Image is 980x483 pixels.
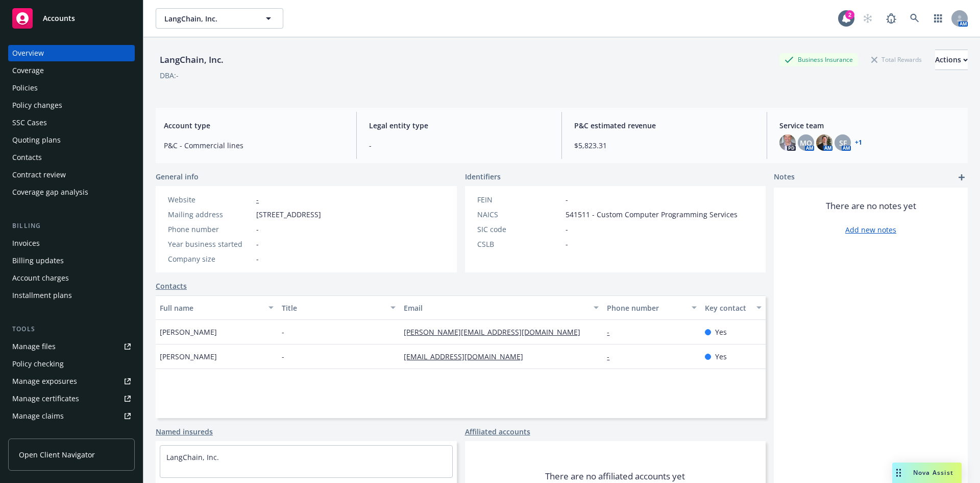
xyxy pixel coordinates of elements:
[465,171,501,182] span: Identifiers
[928,8,948,29] a: Switch app
[8,45,135,61] a: Overview
[168,194,252,205] div: Website
[892,463,905,483] div: Drag to move
[8,132,135,148] a: Quoting plans
[43,14,75,22] span: Accounts
[369,140,549,151] span: -
[465,426,530,437] a: Affiliated accounts
[256,195,259,204] a: -
[282,351,284,362] span: -
[404,303,587,313] div: Email
[8,114,135,131] a: SSC Cases
[566,209,738,220] span: 541511 - Custom Computer Programming Services
[12,408,64,424] div: Manage claims
[845,224,896,235] a: Add new notes
[892,463,962,483] button: Nova Assist
[701,295,766,320] button: Key contact
[477,194,561,205] div: FEIN
[168,239,252,249] div: Year business started
[19,449,95,460] span: Open Client Navigator
[545,470,685,482] span: There are no affiliated accounts yet
[12,287,72,304] div: Installment plans
[8,287,135,304] a: Installment plans
[278,295,400,320] button: Title
[779,120,960,131] span: Service team
[12,252,64,269] div: Billing updates
[256,224,259,235] span: -
[8,356,135,372] a: Policy checking
[12,235,40,251] div: Invoices
[160,303,262,313] div: Full name
[369,120,549,131] span: Legal entity type
[8,252,135,269] a: Billing updates
[168,224,252,235] div: Phone number
[839,137,847,148] span: SF
[8,408,135,424] a: Manage claims
[12,390,79,407] div: Manage certificates
[282,327,284,337] span: -
[779,134,796,151] img: photo
[8,324,135,334] div: Tools
[12,356,64,372] div: Policy checking
[256,254,259,264] span: -
[12,167,66,183] div: Contract review
[607,352,618,361] a: -
[156,8,283,29] button: LangChain, Inc.
[816,134,832,151] img: photo
[607,327,618,337] a: -
[156,171,199,182] span: General info
[826,200,916,212] span: There are no notes yet
[8,167,135,183] a: Contract review
[607,303,685,313] div: Phone number
[8,97,135,113] a: Policy changes
[881,8,901,29] a: Report a Bug
[168,254,252,264] div: Company size
[160,351,217,362] span: [PERSON_NAME]
[164,120,344,131] span: Account type
[8,62,135,79] a: Coverage
[12,425,60,442] div: Manage BORs
[566,194,568,205] span: -
[8,270,135,286] a: Account charges
[774,171,795,183] span: Notes
[8,390,135,407] a: Manage certificates
[8,373,135,389] a: Manage exposures
[603,295,700,320] button: Phone number
[12,80,38,96] div: Policies
[12,62,44,79] div: Coverage
[477,224,561,235] div: SIC code
[845,10,854,19] div: 2
[12,338,56,355] div: Manage files
[8,338,135,355] a: Manage files
[12,184,88,200] div: Coverage gap analysis
[156,426,213,437] a: Named insureds
[8,425,135,442] a: Manage BORs
[913,468,953,477] span: Nova Assist
[857,8,878,29] a: Start snowing
[8,184,135,200] a: Coverage gap analysis
[477,209,561,220] div: NAICS
[779,53,858,66] div: Business Insurance
[164,13,253,24] span: LangChain, Inc.
[904,8,925,29] a: Search
[566,224,568,235] span: -
[404,352,531,361] a: [EMAIL_ADDRESS][DOMAIN_NAME]
[166,452,219,462] a: LangChain, Inc.
[12,270,69,286] div: Account charges
[866,53,927,66] div: Total Rewards
[715,327,727,337] span: Yes
[256,239,259,249] span: -
[8,149,135,166] a: Contacts
[12,114,47,131] div: SSC Cases
[8,4,135,33] a: Accounts
[705,303,750,313] div: Key contact
[477,239,561,249] div: CSLB
[12,97,62,113] div: Policy changes
[8,80,135,96] a: Policies
[12,149,42,166] div: Contacts
[955,171,968,183] a: add
[156,295,278,320] button: Full name
[404,327,589,337] a: [PERSON_NAME][EMAIL_ADDRESS][DOMAIN_NAME]
[12,45,44,61] div: Overview
[160,70,179,81] div: DBA: -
